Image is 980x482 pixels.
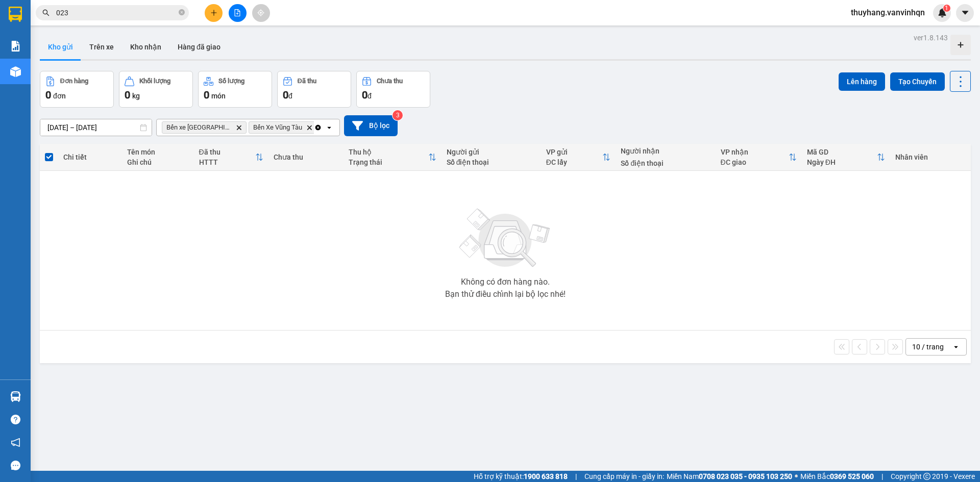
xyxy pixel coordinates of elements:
div: Ghi chú [127,158,189,166]
div: Số điện thoại [447,158,536,166]
button: aim [252,4,270,22]
button: Kho gửi [40,35,81,59]
img: icon-new-feature [938,8,947,17]
div: 10 / trang [912,342,944,352]
svg: Clear all [314,123,322,132]
span: Hỗ trợ kỹ thuật: [474,471,568,482]
span: file-add [234,9,241,16]
div: HTTT [199,158,256,166]
button: Hàng đã giao [169,35,229,59]
span: đơn [53,92,66,100]
input: Select a date range. [40,119,152,136]
span: đ [288,92,292,100]
th: Toggle SortBy [716,144,802,171]
span: 0 [362,89,367,101]
div: Nhân viên [895,153,966,161]
div: Tạo kho hàng mới [950,35,971,55]
span: Bến xe Quảng Ngãi, close by backspace [162,121,247,134]
div: Khối lượng [139,78,170,85]
button: caret-down [956,4,974,22]
span: caret-down [961,8,970,17]
svg: open [325,123,333,132]
span: message [11,461,20,470]
div: Chưa thu [274,153,338,161]
div: Không có đơn hàng nào. [461,278,550,286]
span: ⚪️ [795,474,798,478]
span: kg [132,92,140,100]
sup: 3 [393,110,403,120]
button: Lên hàng [839,72,885,91]
button: Số lượng0món [198,71,272,108]
span: | [575,471,577,482]
div: VP gửi [546,148,603,156]
span: Miền Nam [667,471,792,482]
span: 0 [283,89,288,101]
div: Chi tiết [63,153,116,161]
div: Thu hộ [349,148,428,156]
span: plus [210,9,217,16]
svg: Delete [306,124,312,131]
span: Cung cấp máy in - giấy in: [584,471,664,482]
button: Tạo Chuyến [890,72,945,91]
span: đ [367,92,372,100]
span: aim [257,9,264,16]
div: Chưa thu [377,78,403,85]
span: Bến Xe Vũng Tàu [253,123,302,132]
span: Bến Xe Vũng Tàu , close by backspace [249,121,317,134]
sup: 1 [943,5,950,12]
div: Bạn thử điều chỉnh lại bộ lọc nhé! [445,290,566,298]
span: close-circle [179,8,185,18]
strong: 1900 633 818 [524,472,568,480]
strong: 0369 525 060 [830,472,874,480]
div: Đã thu [199,148,256,156]
span: 0 [45,89,51,101]
div: Người nhận [621,147,710,155]
span: | [881,471,883,482]
div: ĐC giao [721,158,789,166]
div: Người gửi [447,148,536,156]
div: Trạng thái [349,158,428,166]
img: warehouse-icon [10,66,21,77]
svg: open [952,343,960,351]
input: Tìm tên, số ĐT hoặc mã đơn [56,7,177,18]
button: Kho nhận [122,35,169,59]
button: file-add [229,4,247,22]
div: Mã GD [807,148,877,156]
button: Đơn hàng0đơn [40,71,114,108]
button: Bộ lọc [344,115,398,136]
th: Toggle SortBy [344,144,442,171]
button: Trên xe [81,35,122,59]
span: notification [11,438,20,447]
div: Số điện thoại [621,159,710,167]
span: 1 [945,5,948,12]
th: Toggle SortBy [194,144,269,171]
div: Ngày ĐH [807,158,877,166]
span: 0 [204,89,209,101]
span: 0 [125,89,130,101]
span: món [211,92,226,100]
img: warehouse-icon [10,391,21,402]
span: copyright [923,473,930,480]
div: Đơn hàng [60,78,88,85]
div: Số lượng [218,78,244,85]
img: svg+xml;base64,PHN2ZyBjbGFzcz0ibGlzdC1wbHVnX19zdmciIHhtbG5zPSJodHRwOi8vd3d3LnczLm9yZy8yMDAwL3N2Zy... [454,202,556,274]
button: plus [205,4,223,22]
th: Toggle SortBy [802,144,890,171]
span: question-circle [11,415,20,424]
span: Miền Bắc [800,471,874,482]
div: VP nhận [721,148,789,156]
svg: Delete [236,124,242,131]
div: ĐC lấy [546,158,603,166]
strong: 0708 023 035 - 0935 103 250 [699,472,792,480]
span: thuyhang.vanvinhqn [843,6,933,19]
span: close-circle [179,9,185,15]
img: logo-vxr [9,7,22,22]
span: Bến xe Quảng Ngãi [166,123,232,132]
div: Đã thu [298,78,316,85]
div: Tên món [127,148,189,156]
img: solution-icon [10,41,21,52]
button: Khối lượng0kg [119,71,193,108]
div: ver 1.8.143 [914,32,948,43]
span: search [42,9,50,16]
button: Đã thu0đ [277,71,351,108]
